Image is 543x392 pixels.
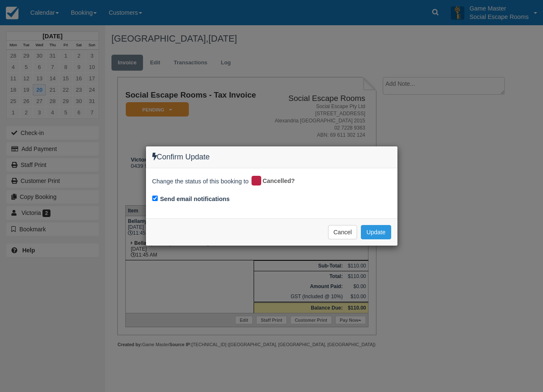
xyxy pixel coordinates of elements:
span: Change the status of this booking to [152,177,249,188]
div: Cancelled? [250,175,301,188]
label: Send email notifications [160,195,230,204]
button: Update [361,225,391,239]
button: Cancel [328,225,358,239]
h4: Confirm Update [152,153,391,162]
